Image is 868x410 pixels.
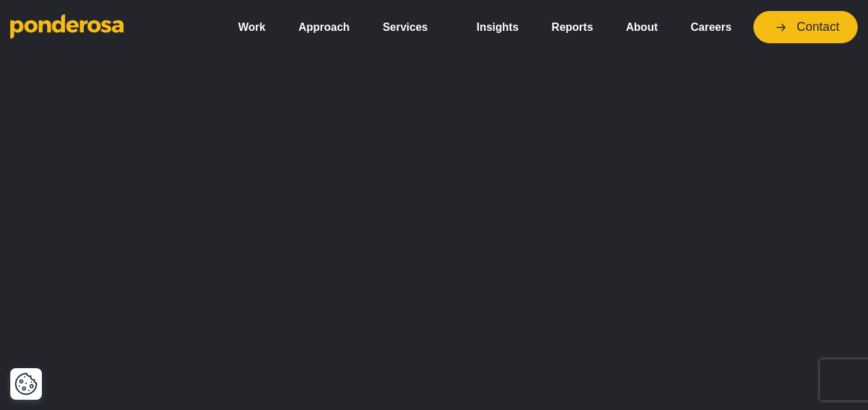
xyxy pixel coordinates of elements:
[10,14,207,41] a: Go to homepage
[679,13,742,42] a: Careers
[541,13,604,42] a: Reports
[465,13,529,42] a: Insights
[14,372,38,396] button: Cookie Settings
[14,372,38,396] img: Revisit consent button
[227,13,277,42] a: Work
[753,11,858,43] a: Contact
[615,13,668,42] a: About
[288,13,361,42] a: Approach
[372,13,455,42] a: Services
